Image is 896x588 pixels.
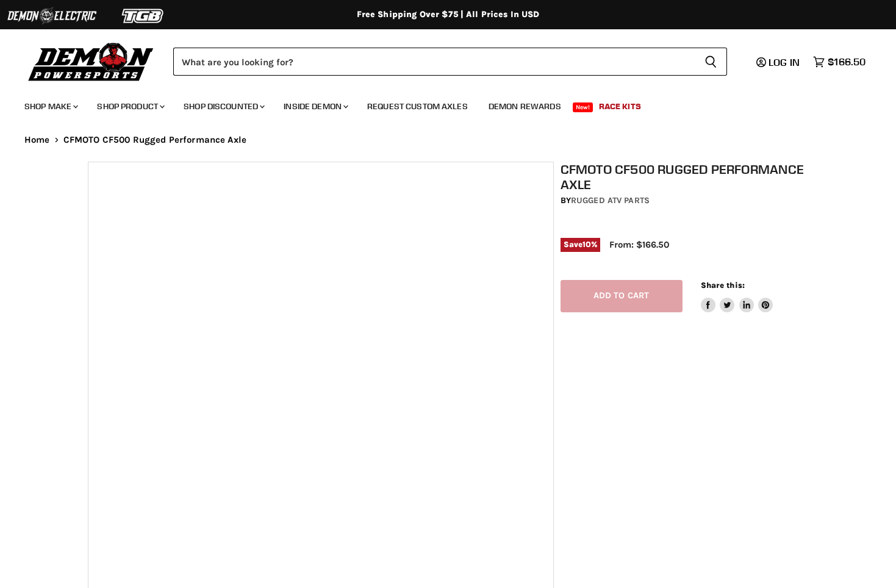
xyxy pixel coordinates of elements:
span: New! [573,102,593,112]
a: $166.50 [807,53,872,71]
span: From: $166.50 [609,239,669,250]
a: Shop Make [15,94,85,119]
span: 10 [582,240,591,249]
img: Demon Electric Logo 2 [6,4,98,27]
span: CFMOTO CF500 Rugged Performance Axle [63,135,246,145]
a: Shop Product [88,94,172,119]
button: Search [695,48,727,76]
div: by [561,194,815,207]
a: Rugged ATV Parts [571,195,650,206]
form: Product [173,48,727,76]
a: Log in [751,57,807,68]
span: $166.50 [828,56,866,68]
h1: CFMOTO CF500 Rugged Performance Axle [561,162,815,192]
img: TGB Logo 2 [98,4,189,27]
a: Request Custom Axles [358,94,477,119]
input: Search [173,48,695,76]
span: Log in [769,56,800,68]
a: Home [24,135,50,145]
a: Demon Rewards [479,94,570,119]
span: Share this: [701,281,745,290]
aside: Share this: [701,280,773,312]
span: Save % [561,238,601,251]
img: Demon Powersports [24,40,158,83]
a: Shop Discounted [174,94,272,119]
ul: Main menu [15,89,862,119]
a: Inside Demon [274,94,356,119]
a: Race Kits [590,94,650,119]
